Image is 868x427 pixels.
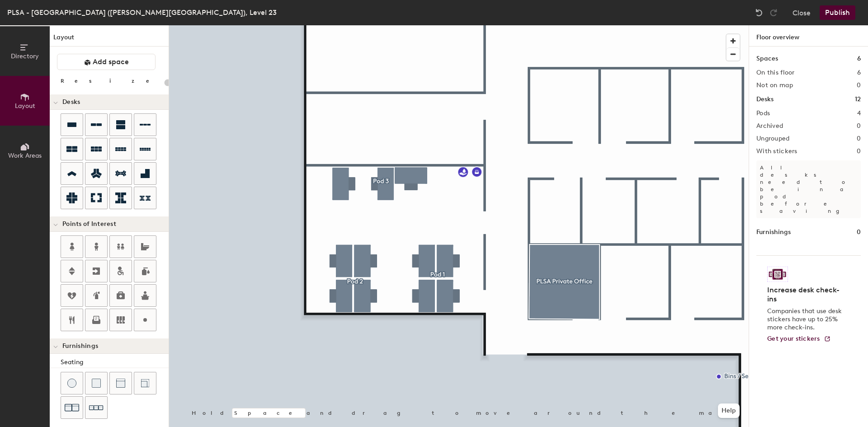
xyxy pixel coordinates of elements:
[61,77,160,84] div: Resize
[62,343,98,350] span: Furnishings
[109,372,132,394] button: Couch (middle)
[767,286,844,304] h4: Increase desk check-ins
[857,148,861,155] h2: 0
[767,307,844,332] p: Companies that use desk stickers have up to 25% more check-ins.
[141,379,150,388] img: Couch (corner)
[11,52,39,60] span: Directory
[134,372,156,394] button: Couch (corner)
[50,33,169,47] h1: Layout
[85,372,108,394] button: Cushion
[718,404,740,418] button: Help
[749,25,868,47] h1: Floor overview
[857,122,861,130] h2: 0
[65,400,79,415] img: Couch (x2)
[756,82,793,89] h2: Not on map
[8,152,42,160] span: Work Areas
[61,396,83,419] button: Couch (x2)
[57,54,156,70] button: Add space
[62,221,116,228] span: Points of Interest
[62,99,80,106] span: Desks
[92,379,101,388] img: Cushion
[756,69,795,76] h2: On this floor
[767,335,820,343] span: Get your stickers
[93,57,129,66] span: Add space
[756,148,797,155] h2: With stickers
[820,5,855,20] button: Publish
[116,379,125,388] img: Couch (middle)
[89,401,104,415] img: Couch (x3)
[857,135,861,142] h2: 0
[857,227,861,237] h1: 0
[61,372,83,394] button: Stool
[756,122,783,130] h2: Archived
[61,357,169,367] div: Seating
[769,8,778,17] img: Redo
[756,160,861,218] p: All desks need to be in a pod before saving
[85,396,108,419] button: Couch (x3)
[857,69,861,76] h2: 6
[855,94,861,104] h1: 12
[755,8,764,17] img: Undo
[67,379,76,388] img: Stool
[15,102,35,110] span: Layout
[756,54,778,64] h1: Spaces
[756,110,770,117] h2: Pods
[756,227,791,237] h1: Furnishings
[7,7,277,18] div: PLSA - [GEOGRAPHIC_DATA] ([PERSON_NAME][GEOGRAPHIC_DATA]), Level 23
[857,82,861,89] h2: 0
[857,110,861,117] h2: 4
[767,267,788,282] img: Sticker logo
[857,54,861,64] h1: 6
[793,5,811,20] button: Close
[767,335,831,343] a: Get your stickers
[756,94,774,104] h1: Desks
[756,135,790,142] h2: Ungrouped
